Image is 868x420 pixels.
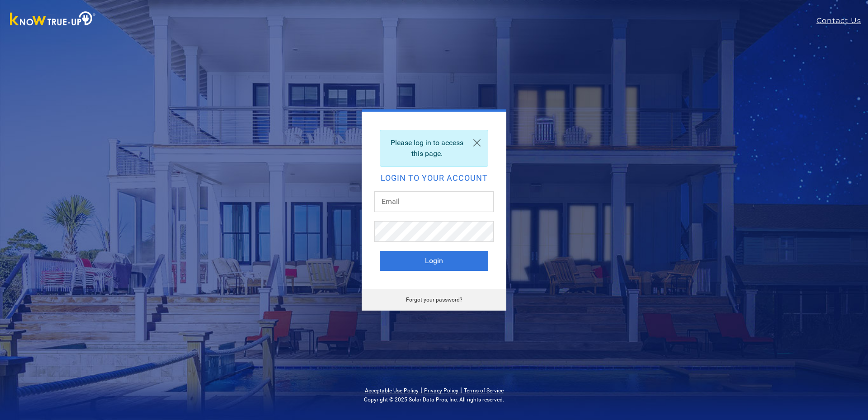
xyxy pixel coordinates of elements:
[424,387,458,394] a: Privacy Policy
[420,386,422,394] span: |
[460,386,462,394] span: |
[406,297,462,303] a: Forgot your password?
[816,15,868,26] a: Contact Us
[380,130,488,167] div: Please log in to access this page.
[5,9,100,30] img: Know True-Up
[380,251,488,271] button: Login
[380,174,488,182] h2: Login to your account
[466,130,488,156] a: Close
[464,387,504,394] a: Terms of Service
[365,387,419,394] a: Acceptable Use Policy
[374,191,494,212] input: Email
